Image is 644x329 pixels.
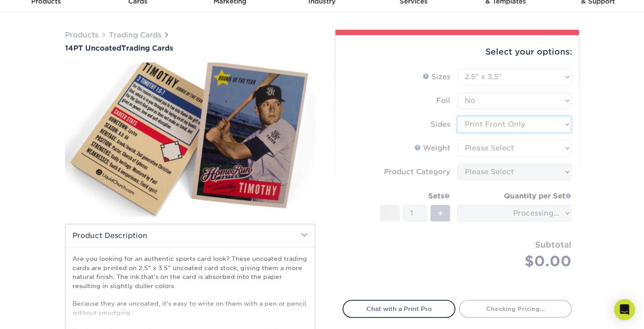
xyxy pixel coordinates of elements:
a: Checking Pricing... [459,300,572,318]
a: Products [65,31,98,39]
div: Open Intercom Messenger [614,299,635,320]
a: 14PT UncoatedTrading Cards [65,44,315,52]
span: 14PT Uncoated [65,44,121,52]
img: 14PT Uncoated 01 [65,53,315,227]
a: Trading Cards [109,31,161,39]
h2: Product Description [65,224,315,247]
a: Chat with a Print Pro [343,300,456,318]
h1: Trading Cards [65,44,315,52]
div: Select your options: [343,35,572,69]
